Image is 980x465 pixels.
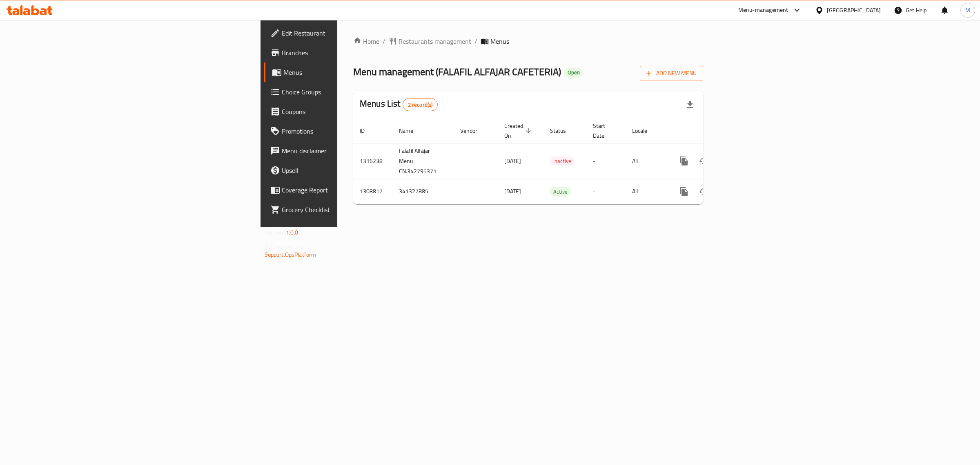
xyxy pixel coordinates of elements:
[626,179,668,204] td: All
[586,179,626,204] td: -
[827,6,881,15] div: [GEOGRAPHIC_DATA]
[550,187,571,197] div: Active
[264,121,424,141] a: Promotions
[283,67,418,77] span: Menus
[504,156,521,166] span: [DATE]
[593,121,616,141] span: Start Date
[632,126,658,136] span: Locale
[564,68,583,78] div: Open
[265,227,285,238] span: Version:
[674,151,694,171] button: more
[646,68,697,78] span: Add New Menu
[264,180,424,200] a: Coverage Report
[264,82,424,102] a: Choice Groups
[282,205,418,215] span: Grocery Checklist
[550,156,575,166] span: Inactive
[360,126,375,136] span: ID
[640,66,703,81] button: Add New Menu
[360,98,438,111] h2: Menus List
[474,36,477,46] li: /
[389,36,471,46] a: Restaurants management
[282,107,418,116] span: Coupons
[550,126,577,136] span: Status
[264,63,424,82] a: Menus
[504,121,534,141] span: Created On
[282,126,418,136] span: Promotions
[399,126,424,136] span: Name
[353,36,703,46] nav: breadcrumb
[286,227,298,238] span: 1.0.0
[504,186,521,197] span: [DATE]
[282,28,418,38] span: Edit Restaurant
[668,118,759,143] th: Actions
[264,161,424,180] a: Upsell
[460,126,488,136] span: Vendor
[965,6,970,15] span: M
[264,141,424,161] a: Menu disclaimer
[674,182,694,201] button: more
[694,151,713,171] button: Change Status
[264,102,424,121] a: Coupons
[564,69,583,76] span: Open
[282,87,418,97] span: Choice Groups
[399,36,471,46] span: Restaurants management
[694,182,713,201] button: Change Status
[738,5,788,15] div: Menu-management
[353,63,561,81] span: Menu management ( FALAFIL ALFAJAR CAFETERIA )
[550,187,571,197] span: Active
[265,249,316,260] a: Support.OpsPlatform
[282,146,418,156] span: Menu disclaimer
[282,48,418,58] span: Branches
[265,241,302,252] span: Get support on:
[403,101,438,109] span: 2 record(s)
[680,95,700,114] div: Export file
[264,200,424,219] a: Grocery Checklist
[264,23,424,43] a: Edit Restaurant
[282,165,418,175] span: Upsell
[626,143,668,179] td: All
[282,185,418,195] span: Coverage Report
[264,43,424,63] a: Branches
[353,118,759,204] table: enhanced table
[586,143,626,179] td: -
[490,36,509,46] span: Menus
